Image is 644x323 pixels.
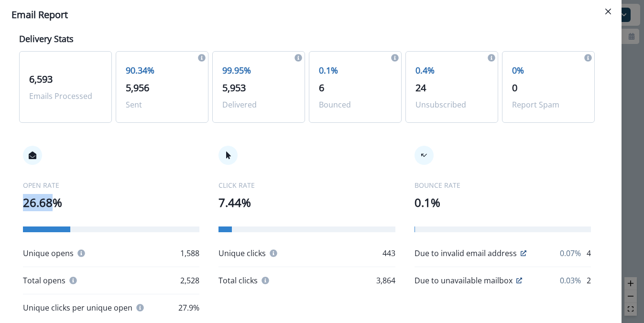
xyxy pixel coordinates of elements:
[126,81,149,94] span: 5,956
[376,275,395,286] p: 3,864
[222,99,295,110] p: Delivered
[319,64,392,77] p: 0.1%
[19,32,74,45] p: Delivery Stats
[180,248,199,259] p: 1,588
[222,81,246,94] span: 5,953
[29,73,53,86] span: 6,593
[11,8,610,22] div: Email Report
[512,81,517,94] span: 0
[126,64,198,77] p: 90.34%
[23,248,74,259] p: Unique opens
[512,64,585,77] p: 0%
[319,99,392,110] p: Bounced
[382,248,395,259] p: 443
[560,275,581,286] p: 0.03%
[222,64,295,77] p: 99.95%
[23,180,199,190] p: OPEN RATE
[218,248,266,259] p: Unique clicks
[587,248,591,259] p: 4
[415,64,488,77] p: 0.4%
[178,302,199,313] p: 27.9%
[23,302,132,313] p: Unique clicks per unique open
[415,81,426,94] span: 24
[415,99,488,110] p: Unsubscribed
[600,4,616,19] button: Close
[23,194,199,211] p: 26.68%
[126,99,198,110] p: Sent
[218,180,395,190] p: CLICK RATE
[415,194,591,211] p: 0.1%
[218,194,395,211] p: 7.44%
[180,275,199,286] p: 2,528
[23,275,65,286] p: Total opens
[29,90,102,102] p: Emails Processed
[319,81,324,94] span: 6
[415,248,517,259] p: Due to invalid email address
[415,275,513,286] p: Due to unavailable mailbox
[587,275,591,286] p: 2
[218,275,258,286] p: Total clicks
[560,248,581,259] p: 0.07%
[512,99,585,110] p: Report Spam
[415,180,591,190] p: BOUNCE RATE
